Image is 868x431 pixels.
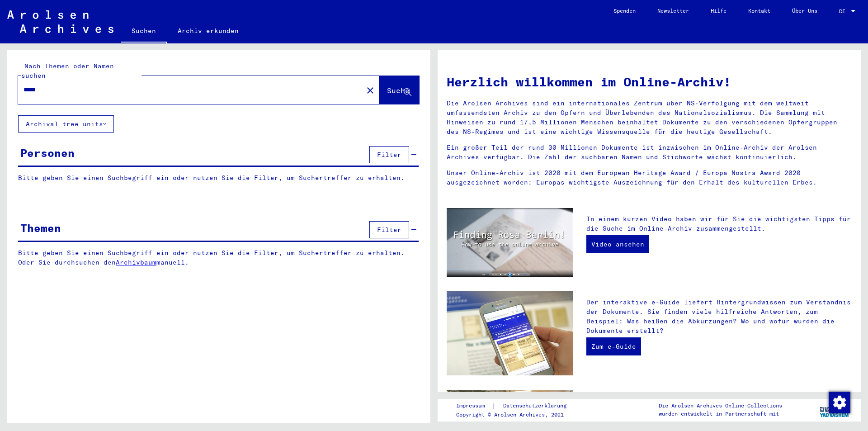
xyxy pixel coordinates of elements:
p: Die Arolsen Archives Online-Collections [659,402,782,410]
span: Filter [377,151,401,159]
a: Archivbaum [116,258,156,266]
p: In einem kurzen Video haben wir für Sie die wichtigsten Tipps für die Suche im Online-Archiv zusa... [586,214,852,233]
button: Filter [369,146,409,163]
p: Der interaktive e-Guide liefert Hintergrundwissen zum Verständnis der Dokumente. Sie finden viele... [586,298,852,336]
p: Ein großer Teil der rund 30 Millionen Dokumente ist inzwischen im Online-Archiv der Arolsen Archi... [447,143,852,162]
div: | [456,401,577,411]
h1: Herzlich willkommen im Online-Archiv! [447,72,852,91]
a: Video ansehen [586,235,649,253]
div: Themen [20,220,61,236]
a: Zum e-Guide [586,337,641,355]
p: Copyright © Arolsen Archives, 2021 [456,411,577,419]
p: Die Arolsen Archives sind ein internationales Zentrum über NS-Verfolgung mit dem weltweit umfasse... [447,99,852,137]
mat-icon: close [365,85,376,96]
img: video.jpg [447,208,573,277]
button: Clear [361,81,379,99]
mat-label: Nach Themen oder Namen suchen [21,62,114,80]
p: Bitte geben Sie einen Suchbegriff ein oder nutzen Sie die Filter, um Suchertreffer zu erhalten. [18,173,419,183]
span: Suche [387,86,410,95]
p: wurden entwickelt in Partnerschaft mit [659,410,782,418]
button: Archival tree units [18,115,114,133]
a: Suchen [121,20,167,43]
p: Bitte geben Sie einen Suchbegriff ein oder nutzen Sie die Filter, um Suchertreffer zu erhalten. O... [18,248,419,267]
span: DE [839,8,849,14]
p: Unser Online-Archiv ist 2020 mit dem European Heritage Award / Europa Nostra Award 2020 ausgezeic... [447,168,852,187]
img: Arolsen_neg.svg [7,10,113,33]
div: Personen [20,145,75,161]
button: Suche [379,76,419,104]
a: Archiv erkunden [167,20,250,42]
img: eguide.jpg [447,291,573,375]
button: Filter [369,221,409,238]
span: Filter [377,226,401,234]
img: yv_logo.png [818,398,852,421]
a: Datenschutzerklärung [496,401,577,411]
a: Impressum [456,401,492,411]
img: Zustimmung ändern [829,392,850,413]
